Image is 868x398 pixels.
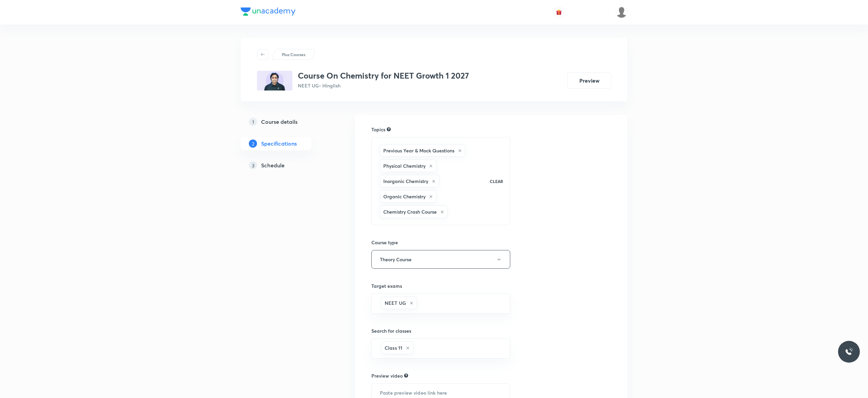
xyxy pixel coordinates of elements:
[490,178,503,184] p: CLEAR
[371,282,510,289] h6: Target exams
[282,51,305,57] p: Plus Courses
[383,147,454,154] h6: Previous Year & Mock Questions
[261,118,298,126] h5: Course details
[249,161,257,169] p: 3
[506,348,508,349] button: Open
[383,208,437,215] h6: Chemistry Crash Course
[383,193,425,200] h6: Organic Chemistry
[404,372,408,379] div: Explain about your course, what you’ll be teaching, how it will help learners in their preparation
[257,71,292,90] img: 5969053F-26F0-4698-9D3E-9AC37A11F67F_plus.png
[553,7,564,18] button: avatar
[261,139,297,148] h5: Specifications
[567,72,611,89] button: Preview
[506,303,508,304] button: Open
[385,299,406,306] h6: NEET UG
[249,118,257,126] p: 1
[241,159,333,172] a: 3Schedule
[371,239,510,246] h6: Course type
[371,372,403,379] h6: Preview video
[556,9,562,15] img: avatar
[241,7,295,16] img: Company Logo
[249,139,257,148] p: 2
[371,250,510,269] button: Theory Course
[385,344,402,351] h6: Class 11
[298,82,469,89] p: NEET UG • Hinglish
[387,126,391,132] div: Search for topics
[241,7,295,17] a: Company Logo
[383,162,425,169] h6: Physical Chemistry
[371,327,510,334] h6: Search for classes
[298,71,469,81] h3: Course On Chemistry for NEET Growth 1 2027
[261,161,285,169] h5: Schedule
[383,178,428,185] h6: Inorganic Chemistry
[371,126,385,133] h6: Topics
[241,115,333,129] a: 1Course details
[845,348,853,356] img: ttu
[616,6,627,18] img: Anuruddha Kumar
